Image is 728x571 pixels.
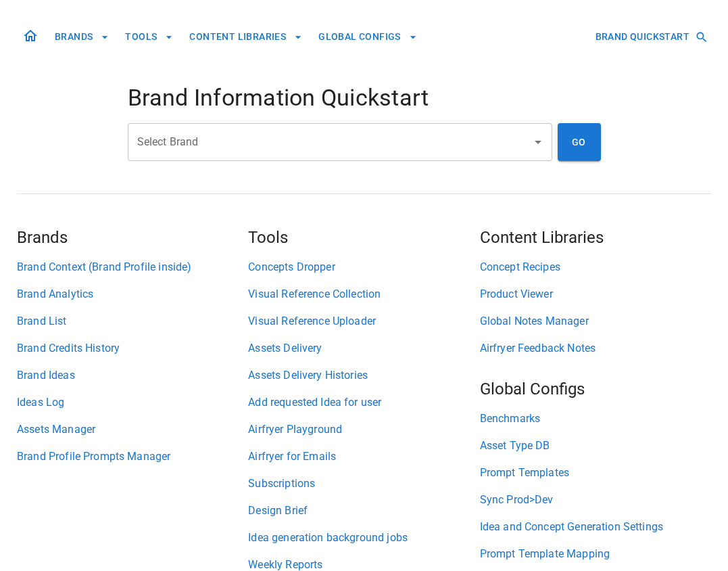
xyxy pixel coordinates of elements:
h5: Tools [248,227,479,248]
a: Asset Type DB [480,438,711,454]
a: Idea generation background jobs [248,530,479,546]
a: Idea and Concept Generation Settings [480,519,711,535]
h5: Global Configs [480,378,711,400]
a: Assets Delivery Histories [248,367,479,384]
button: GO [558,123,601,161]
a: Ideas Log [17,394,248,411]
a: Brand Profile Prompts Manager [17,449,248,465]
a: Visual Reference Collection [248,286,479,302]
h5: Content Libraries [480,227,711,248]
a: Prompt Template Mapping [480,546,711,562]
a: Design Brief [248,503,479,519]
a: Product Viewer [480,286,711,302]
a: Assets Delivery [248,340,479,357]
a: Brand Context (Brand Profile inside) [17,259,248,275]
a: Brand List [17,313,248,329]
button: BRANDS [49,24,114,49]
button: Open [529,133,548,152]
a: Benchmarks [480,411,711,427]
a: Concept Recipes [480,259,711,275]
a: Airfryer Feedback Notes [480,340,711,357]
h5: Brands [17,227,248,248]
a: Sync Prod>Dev [480,492,711,508]
a: Airfryer Playground [248,421,479,438]
a: Brand Credits History [17,340,248,357]
button: GLOBAL CONFIGS [313,24,422,49]
button: TOOLS [120,24,178,49]
a: Brand Analytics [17,286,248,302]
a: Prompt Templates [480,465,711,481]
a: Concepts Dropper [248,259,479,275]
a: Global Notes Manager [480,313,711,329]
h4: Brand Information Quickstart [128,84,601,112]
a: Subscriptions [248,476,479,492]
a: Visual Reference Uploader [248,313,479,329]
a: Add requested Idea for user [248,394,479,411]
a: Assets Manager [17,421,248,438]
button: BRAND QUICKSTART [590,24,711,49]
a: Airfryer for Emails [248,449,479,465]
button: CONTENT LIBRARIES [184,24,308,49]
a: Brand Ideas [17,367,248,384]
